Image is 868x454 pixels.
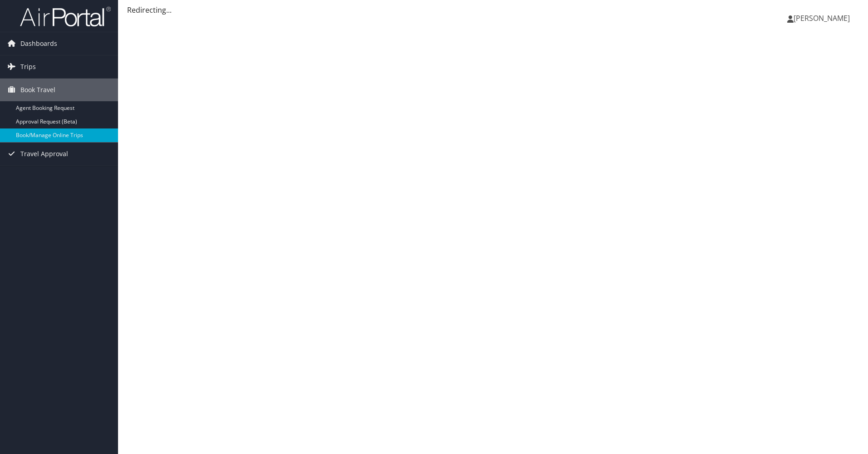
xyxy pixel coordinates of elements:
[20,55,36,78] span: Trips
[127,5,859,15] div: Redirecting...
[20,6,111,27] img: airportal-logo.png
[20,32,57,55] span: Dashboards
[20,143,68,165] span: Travel Approval
[787,5,859,32] a: [PERSON_NAME]
[20,79,55,101] span: Book Travel
[794,13,850,23] span: [PERSON_NAME]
